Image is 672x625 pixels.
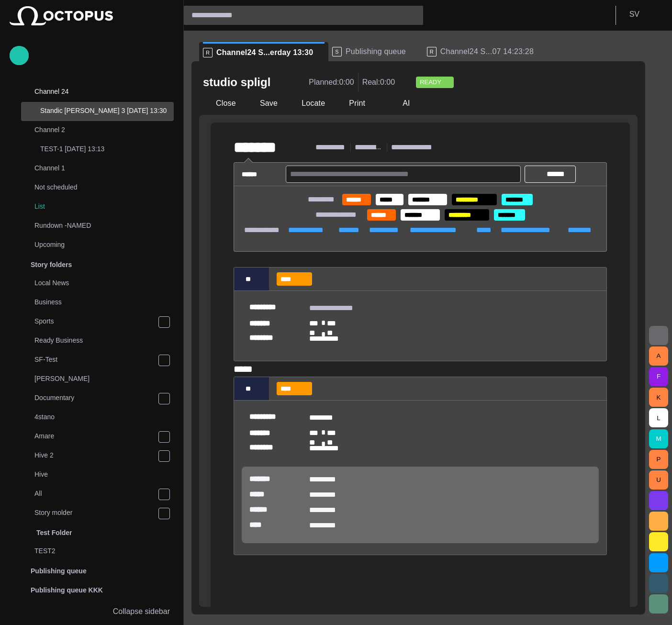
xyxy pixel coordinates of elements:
[243,95,281,112] button: Save
[416,74,454,91] button: READY
[10,602,174,621] button: Collapse sidebar
[10,6,113,25] img: Octopus News Room
[203,48,213,57] p: R
[427,47,437,56] p: R
[34,355,158,364] p: SF-Test
[34,489,158,498] p: All
[34,393,158,402] p: Documentary
[15,427,174,446] div: Amare
[328,42,423,61] div: SPublishing queue
[21,102,174,121] div: Standic [PERSON_NAME] 3 [DATE] 13:30
[36,528,72,537] p: Test Folder
[420,78,442,87] span: READY
[423,42,551,61] div: RChannel24 S...07 14:23:28
[362,77,395,88] p: Real: 0:00
[649,450,668,469] button: P
[34,182,155,192] p: Not scheduled
[629,9,639,20] p: S V
[15,198,174,217] div: List
[34,546,174,556] p: TEST2
[199,95,239,112] button: Close
[31,585,103,595] p: Publishing queue KKK
[34,335,174,345] p: Ready Business
[113,606,170,617] p: Collapse sidebar
[15,446,174,466] div: Hive 2
[34,450,158,460] p: Hive 2
[34,221,155,230] p: Rundown -NAMED
[216,48,313,57] span: Channel24 S...erday 13:30
[15,466,174,485] div: Hive
[34,201,174,211] p: List
[15,408,174,427] div: 4stano
[34,278,174,288] p: Local News
[40,144,174,154] p: TEST-1 [DATE] 13:13
[34,87,155,96] p: Channel 24
[15,504,174,523] div: Story molder
[285,95,328,112] button: Locate
[34,374,174,383] p: [PERSON_NAME]
[346,47,406,56] span: Publishing queue
[34,412,174,422] p: 4stano
[34,431,158,441] p: Amare
[649,388,668,407] button: K
[199,42,328,61] div: RChannel24 S...erday 13:30
[649,346,668,366] button: A
[649,470,668,490] button: U
[15,351,174,370] div: SF-Test
[440,47,534,56] span: Channel24 S...07 14:23:28
[34,508,158,517] p: Story molder
[34,297,174,307] p: Business
[622,6,666,23] button: SV
[332,47,342,56] p: S
[31,260,72,269] p: Story folders
[34,316,158,326] p: Sports
[15,485,174,504] div: All
[386,95,414,112] button: AI
[15,370,174,389] div: [PERSON_NAME]
[15,389,174,408] div: Documentary
[40,106,174,115] p: Standic [PERSON_NAME] 3 [DATE] 13:30
[31,566,87,576] p: Publishing queue
[21,140,174,159] div: TEST-1 [DATE] 13:13
[34,125,155,134] p: Channel 2
[203,75,270,90] h2: studio spligl
[34,163,155,173] p: Channel 1
[34,240,155,249] p: Upcoming
[649,367,668,386] button: F
[15,293,174,312] div: Business
[332,95,382,112] button: Print
[34,469,174,479] p: Hive
[15,542,174,561] div: TEST2
[15,274,174,293] div: Local News
[15,332,174,351] div: Ready Business
[15,312,174,332] div: Sports
[10,561,174,580] div: Publishing queue
[309,77,354,88] p: Planned: 0:00
[10,64,174,583] ul: main menu
[649,408,668,427] button: L
[649,429,668,448] button: M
